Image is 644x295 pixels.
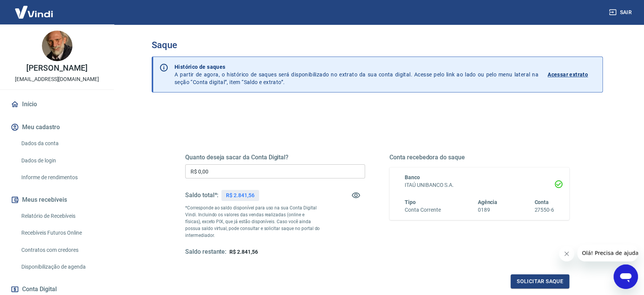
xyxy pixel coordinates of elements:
[5,5,64,11] span: Olá! Precisa de ajuda?
[9,191,105,208] button: Meus recebíveis
[548,63,596,86] a: Acessar extrato
[18,170,105,185] a: Informe de rendimentos
[229,249,258,255] span: R$ 2.841,56
[534,206,554,214] h6: 27550-6
[185,154,365,161] h5: Quanto deseja sacar da Conta Digital?
[9,96,105,113] a: Início
[389,154,569,161] h5: Conta recebedora do saque
[226,191,254,199] p: R$ 2.841,56
[9,0,59,24] img: Vindi
[405,199,416,205] span: Tipo
[478,199,498,205] span: Agência
[548,71,588,78] p: Acessar extrato
[9,119,105,136] button: Meu cadastro
[26,64,87,72] p: [PERSON_NAME]
[185,204,320,239] p: *Corresponde ao saldo disponível para uso na sua Conta Digital Vindi. Incluindo os valores das ve...
[559,246,574,261] iframe: Fechar mensagem
[614,264,638,289] iframe: Botão para abrir a janela de mensagens
[175,63,538,71] p: Histórico de saques
[607,5,635,19] button: Sair
[18,225,105,241] a: Recebíveis Futuros Online
[405,206,441,214] h6: Conta Corrente
[18,242,105,258] a: Contratos com credores
[511,274,569,289] button: Solicitar saque
[175,63,538,86] p: A partir de agora, o histórico de saques será disponibilizado no extrato da sua conta digital. Ac...
[18,208,105,224] a: Relatório de Recebíveis
[577,245,638,261] iframe: Mensagem da empresa
[18,153,105,169] a: Dados de login
[42,31,72,61] img: 634afa72-0682-498e-b50c-a0234edca7f8.jpeg
[15,75,99,83] p: [EMAIL_ADDRESS][DOMAIN_NAME]
[185,191,218,199] h5: Saldo total*:
[18,259,105,275] a: Disponibilização de agenda
[405,181,554,189] h6: ITAÚ UNIBANCO S.A.
[152,40,603,50] h3: Saque
[18,136,105,151] a: Dados da conta
[185,248,226,256] h5: Saldo restante:
[534,199,549,205] span: Conta
[478,206,498,214] h6: 0189
[405,174,420,180] span: Banco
